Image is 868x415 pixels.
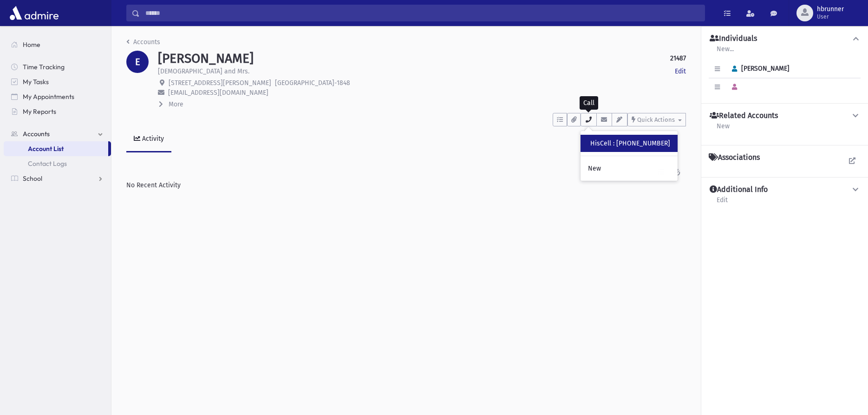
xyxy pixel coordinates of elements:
h4: Associations [709,153,760,162]
span: Quick Actions [637,116,675,123]
span: Accounts [23,130,50,138]
span: [STREET_ADDRESS][PERSON_NAME] [169,79,271,87]
a: New... [716,44,734,60]
div: HisCell [590,138,670,148]
span: User [817,13,844,20]
span: No Recent Activity [126,181,181,189]
button: Quick Actions [627,113,686,126]
input: Search [140,5,705,21]
span: hbrunner [817,6,844,13]
div: E [126,51,149,73]
span: My Reports [23,107,56,116]
a: My Appointments [4,89,111,104]
button: Related Accounts [709,111,861,121]
div: Call [580,96,598,110]
span: More [169,100,183,108]
a: Account List [4,141,108,156]
a: Contact Logs [4,156,111,171]
nav: breadcrumb [126,37,160,51]
span: Time Tracking [23,63,65,71]
a: My Reports [4,104,111,119]
a: Edit [675,66,686,76]
span: : [613,139,614,147]
span: Contact Logs [28,159,67,168]
a: School [4,171,111,186]
a: Time Tracking [4,59,111,74]
span: My Tasks [23,78,49,86]
strong: 21487 [670,53,686,63]
a: Accounts [4,126,111,141]
a: Accounts [126,38,160,46]
a: My Tasks [4,74,111,89]
div: Activity [140,135,164,143]
button: Individuals [709,34,861,44]
button: Additional Info [709,185,861,195]
span: Home [23,40,40,49]
span: School [23,174,42,183]
h1: [PERSON_NAME] [158,51,254,66]
button: More [158,99,184,109]
h4: Individuals [710,34,757,44]
span: My Appointments [23,92,74,101]
h4: Additional Info [710,185,768,195]
a: New [716,121,730,138]
a: [PHONE_NUMBER] [616,139,670,147]
p: [DEMOGRAPHIC_DATA] and Mrs. [158,66,249,76]
img: AdmirePro [7,4,61,22]
span: [PERSON_NAME] [728,65,790,72]
a: Activity [126,126,171,152]
span: [GEOGRAPHIC_DATA]-1848 [275,79,350,87]
span: [EMAIL_ADDRESS][DOMAIN_NAME] [168,89,268,97]
a: New [581,160,678,177]
a: Edit [716,195,728,211]
a: Home [4,37,111,52]
h4: Related Accounts [710,111,778,121]
span: Account List [28,145,64,153]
